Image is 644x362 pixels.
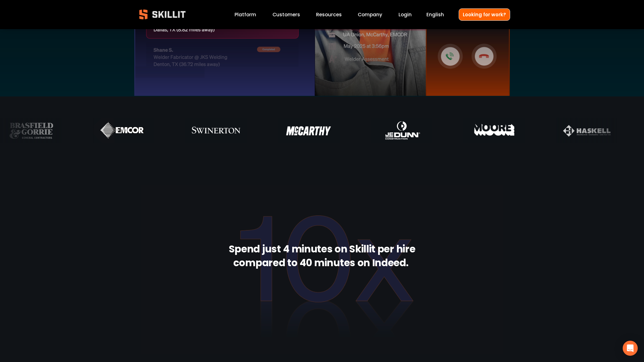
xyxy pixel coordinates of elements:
strong: Spend just 4 minutes on Skillit per hire compared to 40 minutes on Indeed. [229,241,417,272]
div: Open Intercom Messenger [623,341,638,356]
a: Customers [272,10,300,19]
span: Resources [316,11,342,18]
a: Platform [235,10,256,19]
a: Company [358,10,382,19]
a: Looking for work? [459,8,510,21]
a: Login [399,10,412,19]
a: folder dropdown [316,10,342,19]
img: Skillit [134,5,191,24]
span: English [426,11,444,18]
div: language picker [426,10,444,19]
